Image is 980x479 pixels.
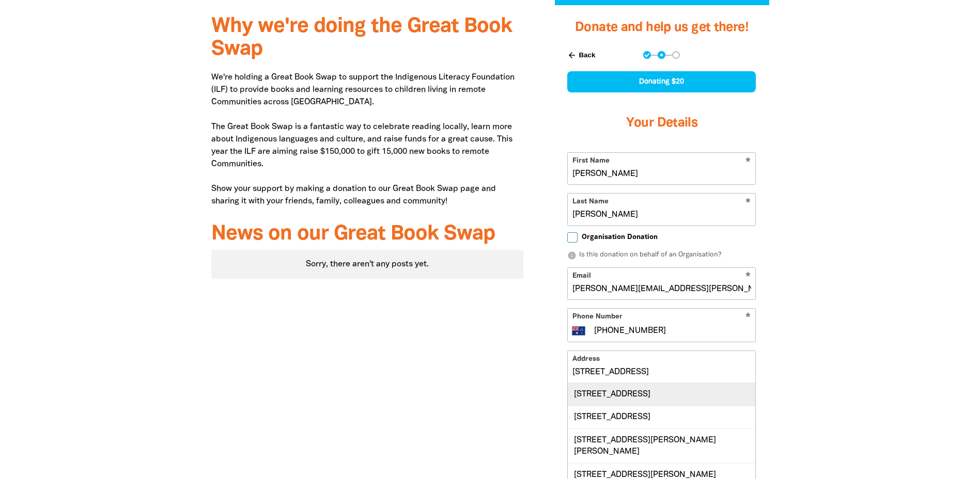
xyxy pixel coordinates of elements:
[568,428,755,463] div: [STREET_ADDRESS][PERSON_NAME][PERSON_NAME]
[575,22,749,34] span: Donate and help us get there!
[567,250,756,261] p: Is this donation on behalf of an Organisation?
[211,17,512,59] span: Why we're doing the Great Book Swap
[567,71,756,92] div: Donating $20
[211,250,524,279] div: Paginated content
[568,383,755,405] div: [STREET_ADDRESS]
[567,232,578,243] input: Organisation Donation
[211,223,524,246] h3: News on our Great Book Swap
[568,406,755,428] div: [STREET_ADDRESS]
[567,251,577,260] i: info
[658,51,665,59] button: Navigate to step 2 of 3 to enter your details
[567,51,577,60] i: arrow_back
[643,51,651,59] button: Navigate to step 1 of 3 to enter your donation amount
[672,51,680,59] button: Navigate to step 3 of 3 to enter your payment details
[582,232,658,242] span: Organisation Donation
[745,313,751,323] i: Required
[211,250,524,279] div: Sorry, there aren't any posts yet.
[567,103,756,144] h3: Your Details
[563,46,599,64] button: Back
[211,71,524,207] p: We're holding a Great Book Swap to support the Indigenous Literacy Foundation (ILF) to provide bo...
